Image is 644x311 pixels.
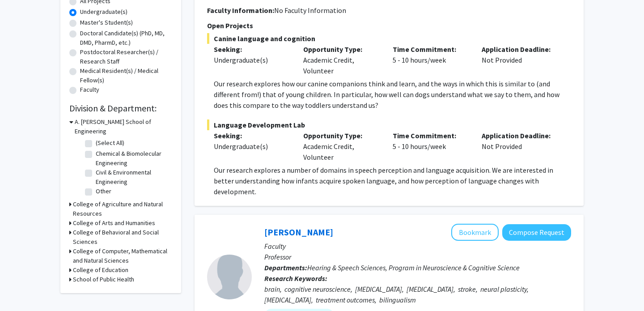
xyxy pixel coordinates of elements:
p: Seeking: [214,130,290,141]
h3: College of Agriculture and Natural Resources [73,200,172,218]
div: Academic Credit, Volunteer [297,44,386,76]
div: Undergraduate(s) [214,141,290,152]
button: Compose Request to Yasmeen Faroqi-Shah [502,224,571,241]
p: Time Commitment: [393,44,469,55]
label: Civil & Environmental Engineering [96,168,170,187]
label: Other [96,187,111,196]
a: [PERSON_NAME] [264,226,333,238]
h3: School of Public Health [73,275,134,284]
span: Language Development Lab [207,119,571,130]
h3: College of Behavioral and Social Sciences [73,228,172,247]
p: Our research explores how our canine companions think and learn, and the ways in which this is si... [214,78,571,111]
label: Master's Student(s) [80,18,133,27]
iframe: Chat [7,271,38,304]
div: 5 - 10 hours/week [386,130,475,162]
h3: A. [PERSON_NAME] School of Engineering [75,117,172,136]
h3: College of Education [73,265,128,275]
label: Doctoral Candidate(s) (PhD, MD, DMD, PharmD, etc.) [80,29,172,47]
p: Faculty [264,241,571,251]
div: Academic Credit, Volunteer [297,130,386,162]
div: brain, cognitive neuroscience, [MEDICAL_DATA], [MEDICAL_DATA], stroke, neural plasticity, [MEDICA... [264,284,571,305]
b: Research Keywords: [264,274,327,283]
label: Undergraduate(s) [80,7,127,17]
label: (Select All) [96,138,124,148]
div: Not Provided [475,44,564,76]
h3: College of Computer, Mathematical and Natural Sciences [73,247,172,265]
label: Medical Resident(s) / Medical Fellow(s) [80,66,172,85]
b: Faculty Information: [207,6,274,15]
p: Opportunity Type: [303,130,379,141]
p: Seeking: [214,44,290,55]
p: Opportunity Type: [303,44,379,55]
p: Application Deadline: [482,130,558,141]
b: Departments: [264,263,307,272]
button: Add Yasmeen Faroqi-Shah to Bookmarks [451,224,499,241]
p: Application Deadline: [482,44,558,55]
div: Not Provided [475,130,564,162]
span: Hearing & Speech Sciences, Program in Neuroscience & Cognitive Science [307,263,520,272]
span: Canine language and cognition [207,33,571,44]
p: Open Projects [207,20,571,31]
label: Postdoctoral Researcher(s) / Research Staff [80,47,172,66]
label: Chemical & Biomolecular Engineering [96,149,170,168]
span: No Faculty Information [274,6,346,15]
div: 5 - 10 hours/week [386,44,475,76]
h2: Division & Department: [69,103,172,114]
h3: College of Arts and Humanities [73,218,155,228]
p: Our research explores a number of domains in speech perception and language acquisition. We are i... [214,165,571,197]
p: Professor [264,251,571,262]
p: Time Commitment: [393,130,469,141]
div: Undergraduate(s) [214,55,290,65]
label: Faculty [80,85,99,94]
